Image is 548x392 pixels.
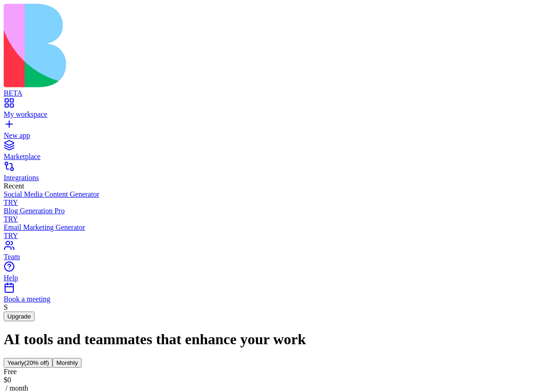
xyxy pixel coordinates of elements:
[4,4,374,87] img: logo
[4,244,544,261] a: Team
[4,89,544,97] div: BETA
[4,123,544,140] a: New app
[4,303,8,311] span: S
[4,199,544,207] div: TRY
[4,153,544,161] div: Marketplace
[4,223,544,232] div: Email Marketing Generator
[4,368,544,376] div: Free
[4,207,544,215] div: Blog Generation Pro
[4,331,544,348] h1: AI tools and teammates that enhance your work
[4,223,544,240] a: Email Marketing GeneratorTRY
[4,165,544,182] a: Integrations
[4,253,544,261] div: Team
[4,102,544,119] a: My workspace
[4,215,544,223] div: TRY
[4,266,544,282] a: Help
[4,358,52,368] button: Yearly
[4,376,544,384] div: $ 0
[52,358,82,368] button: Monthly
[4,131,544,140] div: New app
[24,359,49,366] span: (20% off)
[4,232,544,240] div: TRY
[4,174,544,182] div: Integrations
[4,182,24,190] span: Recent
[4,287,544,303] a: Book a meeting
[4,207,544,223] a: Blog Generation ProTRY
[4,312,35,320] a: Upgrade
[4,81,544,97] a: BETA
[4,295,544,303] div: Book a meeting
[4,190,544,199] div: Social Media Content Generator
[4,312,35,321] button: Upgrade
[4,190,544,207] a: Social Media Content GeneratorTRY
[4,144,544,161] a: Marketplace
[4,110,544,119] div: My workspace
[4,274,544,282] div: Help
